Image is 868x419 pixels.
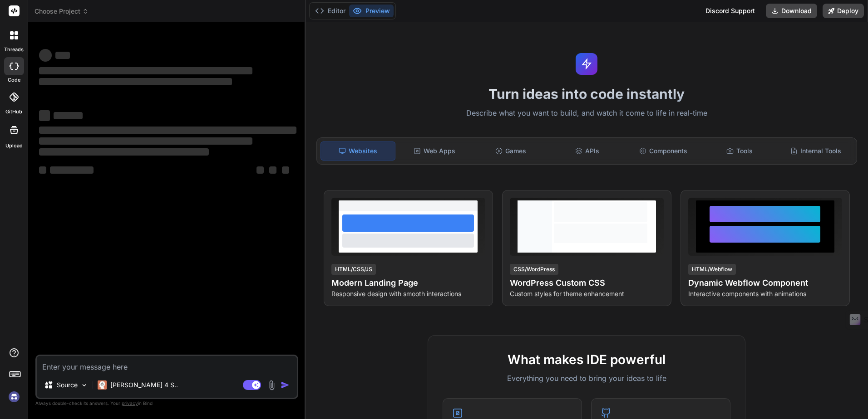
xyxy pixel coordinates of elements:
[39,110,50,121] span: ‌
[39,49,52,62] span: ‌
[122,400,138,406] span: privacy
[39,148,209,156] span: ‌
[688,264,736,275] div: HTML/Webflow
[50,166,94,174] span: ‌
[39,137,252,145] span: ‌
[39,67,252,74] span: ‌
[35,7,89,16] span: Choose Project
[282,166,289,174] span: ‌
[266,380,277,390] img: attachment
[98,380,107,390] img: Claude 4 Sonnet
[80,381,88,389] img: Pick Models
[779,141,853,161] div: Internal Tools
[331,289,485,298] p: Responsive design with smooth interactions
[443,350,730,369] h2: What makes IDE powerful
[321,141,396,161] div: Websites
[39,78,232,85] span: ‌
[311,5,349,17] button: Editor
[4,46,24,54] label: threads
[688,277,842,289] h4: Dynamic Webflow Component
[331,277,485,289] h4: Modern Landing Page
[550,141,624,161] div: APIs
[54,112,83,119] span: ‌
[35,399,298,408] p: Always double-check its answers. Your in Bind
[5,142,23,150] label: Upload
[6,389,22,404] img: signin
[39,166,46,174] span: ‌
[55,52,70,59] span: ‌
[256,166,264,174] span: ‌
[311,86,863,102] h1: Turn ideas into code instantly
[443,373,730,384] p: Everything you need to bring your ideas to life
[510,289,664,298] p: Custom styles for theme enhancement
[688,289,842,298] p: Interactive components with animations
[331,264,376,275] div: HTML/CSS/JS
[281,380,290,390] img: icon
[473,141,548,161] div: Games
[823,4,864,18] button: Deploy
[702,141,777,161] div: Tools
[8,76,20,84] label: code
[39,127,296,134] span: ‌
[269,166,276,174] span: ‌
[311,107,863,119] p: Describe what you want to build, and watch it come to life in real-time
[5,108,22,116] label: GitHub
[510,277,664,289] h4: WordPress Custom CSS
[700,4,760,18] div: Discord Support
[766,4,817,18] button: Download
[510,264,558,275] div: CSS/WordPress
[626,141,700,161] div: Components
[397,141,472,161] div: Web Apps
[110,380,178,390] p: [PERSON_NAME] 4 S..
[349,5,394,17] button: Preview
[57,380,78,390] p: Source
